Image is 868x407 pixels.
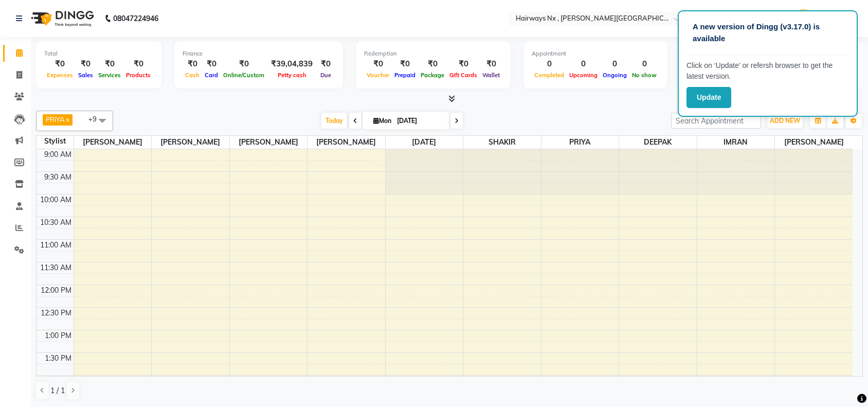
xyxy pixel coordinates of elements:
div: 0 [567,58,600,70]
span: Products [123,72,153,79]
div: 10:30 AM [38,217,74,228]
span: Voucher [364,72,392,79]
span: SHAKIR [463,136,541,149]
div: ₹0 [392,58,418,70]
span: +9 [88,115,104,123]
span: [PERSON_NAME] [74,136,152,149]
span: ADD NEW [770,117,800,125]
input: Search Appointment [671,113,761,129]
span: Gift Cards [447,72,480,79]
span: Expenses [44,72,76,79]
span: Services [96,72,123,79]
div: 12:00 PM [39,285,74,296]
div: 9:00 AM [42,149,74,160]
span: Ongoing [600,72,629,79]
div: ₹0 [480,58,502,70]
div: Stylist [37,136,74,147]
div: 0 [532,58,567,70]
button: Update [686,87,731,108]
img: logo [26,4,97,33]
b: 08047224946 [113,4,158,33]
a: x [65,115,69,123]
img: Manager [794,9,812,27]
span: 1 / 1 [50,385,65,396]
div: 11:00 AM [38,240,74,251]
div: ₹0 [447,58,480,70]
div: ₹0 [202,58,221,70]
span: Wallet [480,72,502,79]
span: [PERSON_NAME] [308,136,385,149]
span: DEEPAK [619,136,697,149]
div: ₹0 [44,58,76,70]
span: Mon [371,117,394,125]
span: Prepaid [392,72,418,79]
div: ₹0 [221,58,267,70]
span: PRIYA [541,136,619,149]
span: Upcoming [567,72,600,79]
span: Online/Custom [221,72,267,79]
p: Click on ‘Update’ or refersh browser to get the latest version. [686,60,849,82]
div: Appointment [532,49,659,58]
div: 0 [600,58,629,70]
span: No show [629,72,659,79]
span: IMRAN [697,136,775,149]
p: A new version of Dingg (v3.17.0) is available [693,21,843,44]
div: Redemption [364,49,502,58]
span: Card [202,72,221,79]
div: 11:30 AM [38,262,74,273]
div: 12:30 PM [39,308,74,318]
span: Package [418,72,447,79]
button: ADD NEW [767,114,803,128]
div: Total [44,49,153,58]
div: Finance [183,49,335,58]
input: 2025-09-01 [394,113,445,129]
div: ₹0 [123,58,153,70]
div: 2:00 PM [43,376,74,386]
span: [DATE] [386,136,463,149]
div: 10:00 AM [38,194,74,205]
div: ₹0 [317,58,335,70]
span: [PERSON_NAME] [775,136,853,149]
span: [PERSON_NAME] [230,136,308,149]
div: 0 [629,58,659,70]
div: 9:30 AM [42,172,74,183]
span: Sales [76,72,96,79]
div: 1:00 PM [43,330,74,341]
div: ₹0 [96,58,123,70]
div: ₹0 [76,58,96,70]
span: Petty cash [275,72,309,79]
span: Completed [532,72,567,79]
span: Due [318,72,334,79]
div: ₹0 [364,58,392,70]
span: Today [321,113,347,129]
div: ₹39,04,839 [267,58,317,70]
div: 1:30 PM [43,353,74,364]
div: ₹0 [183,58,202,70]
span: [PERSON_NAME] [152,136,229,149]
span: PRIYA [46,115,65,123]
span: Cash [183,72,202,79]
div: ₹0 [418,58,447,70]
